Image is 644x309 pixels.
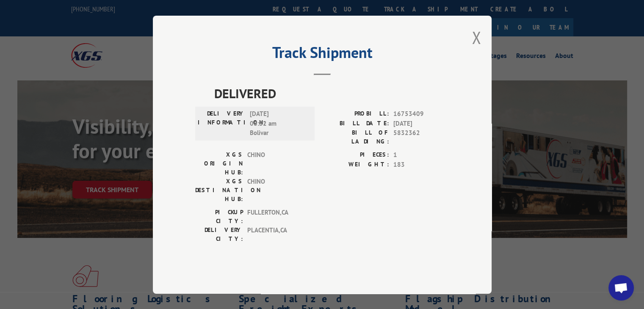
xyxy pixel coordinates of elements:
[393,160,449,169] span: 183
[608,275,634,301] div: Open chat
[322,109,389,119] label: PROBILL:
[472,26,481,49] button: Close modal
[195,47,449,63] h2: Track Shipment
[393,128,449,146] span: 5832362
[195,150,243,177] label: XGS ORIGIN HUB:
[247,150,304,177] span: CHINO
[322,150,389,160] label: PIECES:
[322,119,389,128] label: BILL DATE:
[247,208,304,226] span: FULLERTON , CA
[322,128,389,146] label: BILL OF LADING:
[250,109,307,138] span: [DATE] 08:32 am Bolivar
[322,160,389,169] label: WEIGHT:
[195,177,243,204] label: XGS DESTINATION HUB:
[247,226,304,243] span: PLACENTIA , CA
[393,119,449,128] span: [DATE]
[198,109,246,138] label: DELIVERY INFORMATION:
[247,177,304,204] span: CHINO
[393,150,449,160] span: 1
[195,226,243,243] label: DELIVERY CITY:
[393,109,449,119] span: 16753409
[195,208,243,226] label: PICKUP CITY:
[214,84,449,103] span: DELIVERED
